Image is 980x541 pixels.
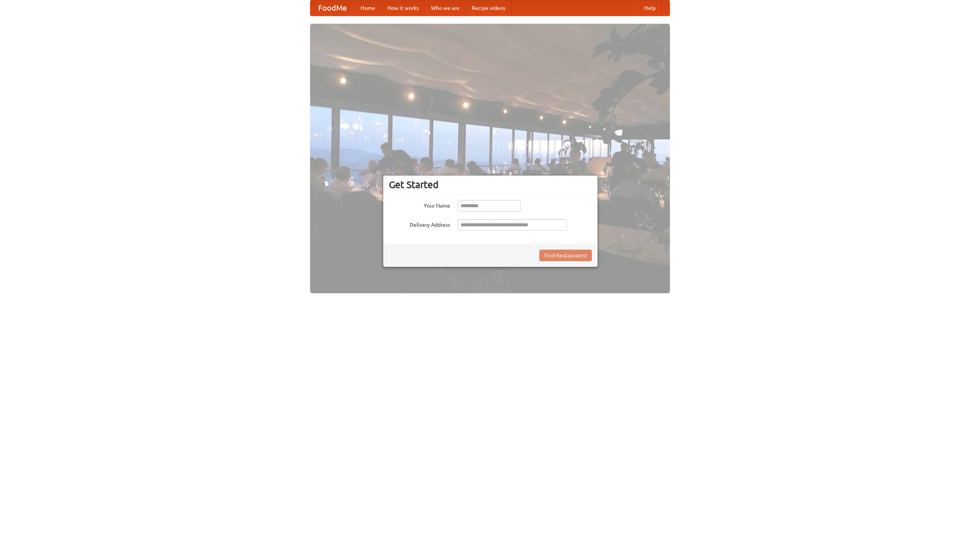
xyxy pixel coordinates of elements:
button: Find Restaurants! [539,250,592,261]
a: FoodMe [310,0,354,16]
a: Who we are [425,0,465,16]
h3: Get Started [389,179,592,190]
a: How it works [381,0,425,16]
a: Recipe videos [465,0,511,16]
label: Delivery Address [389,219,450,229]
a: Home [354,0,381,16]
label: Your Name [389,200,450,210]
a: Help [638,0,662,16]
